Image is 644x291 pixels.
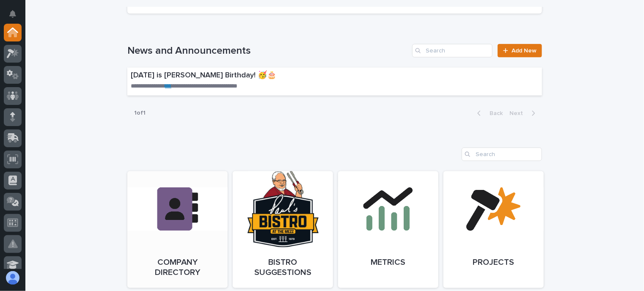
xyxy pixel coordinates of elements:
a: Company Directory [127,171,228,288]
a: Projects [443,171,544,288]
button: Back [471,110,506,117]
a: Add New [498,44,542,58]
h1: News and Announcements [127,45,409,57]
div: Notifications [11,10,22,24]
button: Next [506,110,542,117]
span: Add New [512,48,537,54]
p: 1 of 1 [127,103,152,124]
a: Bistro Suggestions [233,171,333,288]
input: Search [412,44,493,58]
input: Search [462,148,542,161]
span: Next [509,110,528,116]
p: [DATE] is [PERSON_NAME] Birthday! 🥳🎂 [131,71,415,80]
button: Notifications [4,5,22,23]
span: Back [484,110,503,116]
a: Metrics [338,171,438,288]
button: users-avatar [4,269,22,287]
